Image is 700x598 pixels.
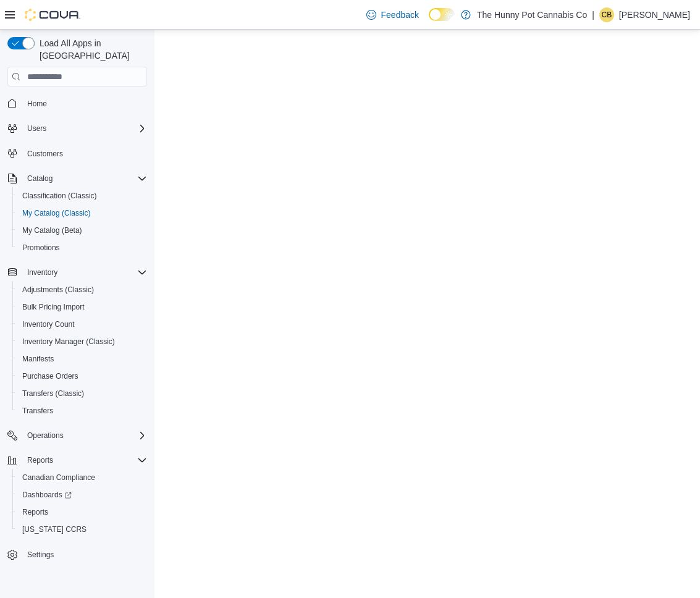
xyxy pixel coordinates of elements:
a: Settings [22,547,59,562]
span: [US_STATE] CCRS [22,524,86,534]
span: Transfers [22,406,53,416]
span: My Catalog (Classic) [17,206,147,221]
a: Promotions [17,240,65,255]
span: Transfers (Classic) [22,389,84,398]
a: Canadian Compliance [17,470,100,485]
button: Customers [2,145,152,162]
button: Transfers (Classic) [12,385,152,402]
span: Canadian Compliance [17,470,147,485]
span: Reports [17,505,147,520]
span: Operations [22,428,147,443]
a: Dashboards [12,486,152,503]
button: Inventory [2,264,152,281]
span: Classification (Classic) [22,191,97,201]
button: My Catalog (Classic) [12,204,152,222]
span: Settings [22,547,147,562]
a: Dashboards [17,487,77,502]
input: Dark Mode [429,8,455,21]
button: [US_STATE] CCRS [12,521,152,538]
span: Home [27,99,47,109]
span: Dashboards [22,490,72,500]
span: Catalog [27,174,53,183]
span: Inventory Manager (Classic) [22,337,115,347]
button: Bulk Pricing Import [12,298,152,316]
a: Transfers (Classic) [17,386,89,401]
button: Classification (Classic) [12,187,152,204]
span: Transfers [17,403,147,418]
a: Inventory Manager (Classic) [17,334,120,349]
span: Customers [27,149,63,159]
span: Purchase Orders [17,369,147,384]
button: Catalog [2,170,152,187]
span: Inventory Count [17,317,147,332]
span: Inventory Manager (Classic) [17,334,147,349]
button: Users [2,120,152,137]
span: Adjustments (Classic) [17,282,147,297]
span: Promotions [22,243,60,253]
a: Home [22,96,52,111]
button: Reports [12,503,152,521]
button: Adjustments (Classic) [12,281,152,298]
button: Settings [2,545,152,563]
button: Transfers [12,402,152,419]
a: Inventory Count [17,317,80,332]
button: Purchase Orders [12,368,152,385]
p: The Hunny Pot Cannabis Co [477,7,587,22]
span: Inventory [27,267,57,277]
span: Settings [27,550,54,560]
span: Users [22,121,147,136]
button: My Catalog (Beta) [12,222,152,239]
p: | [592,7,594,22]
span: My Catalog (Beta) [17,223,147,238]
button: Inventory Manager (Classic) [12,333,152,350]
span: Users [27,124,46,133]
a: Bulk Pricing Import [17,300,90,314]
span: Inventory [22,265,147,280]
span: Manifests [17,352,147,366]
span: Feedback [381,9,419,21]
span: Adjustments (Classic) [22,285,94,295]
a: Customers [22,146,68,161]
span: Bulk Pricing Import [22,302,85,312]
span: Load All Apps in [GEOGRAPHIC_DATA] [35,37,147,62]
a: Classification (Classic) [17,188,102,203]
span: CB [602,7,612,22]
a: Reports [17,505,53,520]
button: Users [22,121,51,136]
span: Bulk Pricing Import [17,300,147,314]
span: Dashboards [17,487,147,502]
span: Transfers (Classic) [17,386,147,401]
span: Canadian Compliance [22,473,95,482]
span: Reports [27,455,53,465]
nav: Complex example [7,89,147,596]
button: Reports [2,452,152,469]
a: My Catalog (Classic) [17,206,96,221]
span: Customers [22,146,147,161]
img: Cova [25,9,80,21]
span: Reports [22,507,48,517]
span: Purchase Orders [22,371,78,381]
a: [US_STATE] CCRS [17,522,91,537]
span: My Catalog (Beta) [22,225,82,235]
a: Purchase Orders [17,369,83,384]
span: Operations [27,431,64,440]
span: Catalog [22,171,147,186]
button: Inventory [22,265,62,280]
div: Christina Brown [599,7,614,22]
a: Feedback [361,2,424,27]
span: Manifests [22,354,54,364]
button: Catalog [22,171,57,186]
span: Reports [22,453,147,468]
button: Operations [22,428,69,443]
a: Adjustments (Classic) [17,282,99,297]
span: Dark Mode [429,21,429,22]
span: My Catalog (Classic) [22,208,91,218]
button: Reports [22,453,58,468]
button: Home [2,94,152,112]
span: Inventory Count [22,319,75,329]
button: Manifests [12,350,152,368]
span: Home [22,95,147,111]
p: [PERSON_NAME] [619,7,690,22]
a: Manifests [17,352,59,366]
button: Inventory Count [12,316,152,333]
